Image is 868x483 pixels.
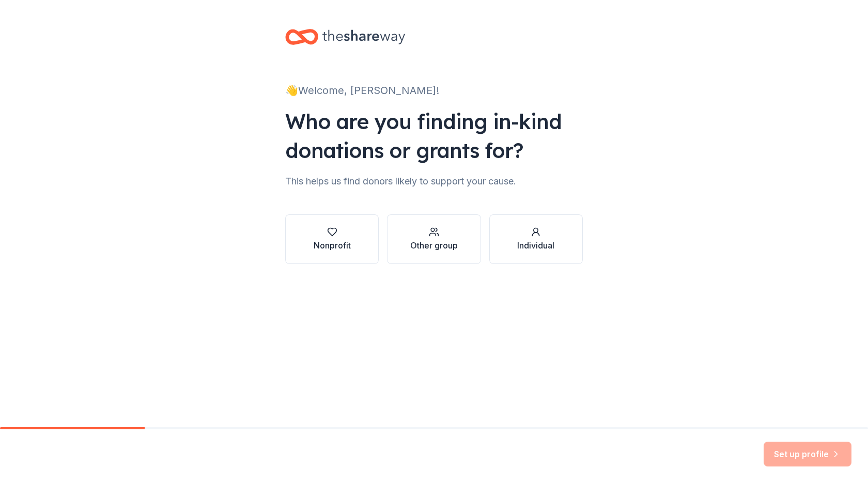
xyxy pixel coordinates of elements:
div: Nonprofit [314,239,351,252]
div: This helps us find donors likely to support your cause. [285,173,583,190]
div: Individual [517,239,554,252]
button: Other group [387,214,481,264]
button: Individual [489,214,583,264]
div: 👋 Welcome, [PERSON_NAME]! [285,82,583,99]
div: Other group [410,239,458,252]
div: Who are you finding in-kind donations or grants for? [285,107,583,165]
button: Nonprofit [285,214,379,264]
